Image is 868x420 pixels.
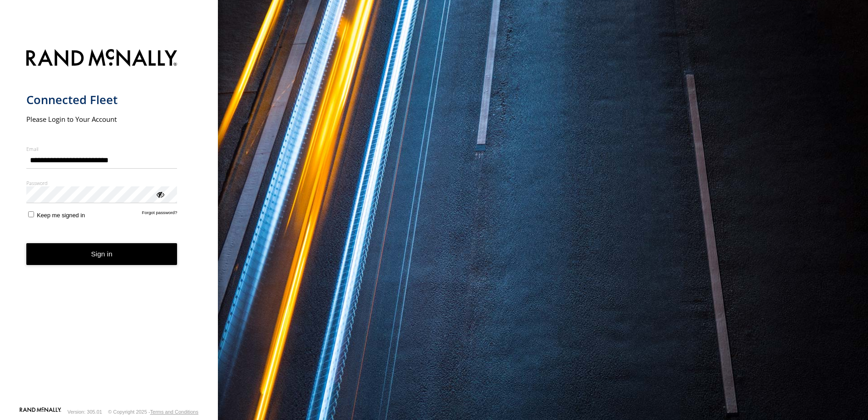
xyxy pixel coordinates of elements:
form: main [26,44,192,406]
a: Visit our Website [20,407,61,416]
div: © Copyright 2025 - [108,409,198,415]
h1: Connected Fleet [26,92,178,107]
span: Keep me signed in [37,212,85,219]
a: Forgot password? [142,210,178,219]
img: Rand McNally [26,47,178,70]
button: Sign in [26,243,178,265]
a: Terms and Conditions [150,409,198,415]
input: Keep me signed in [28,211,34,217]
label: Email [26,145,178,152]
label: Password [26,180,178,186]
div: ViewPassword [155,190,164,199]
h2: Please Login to Your Account [26,115,178,124]
div: Version: 305.01 [68,409,102,415]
